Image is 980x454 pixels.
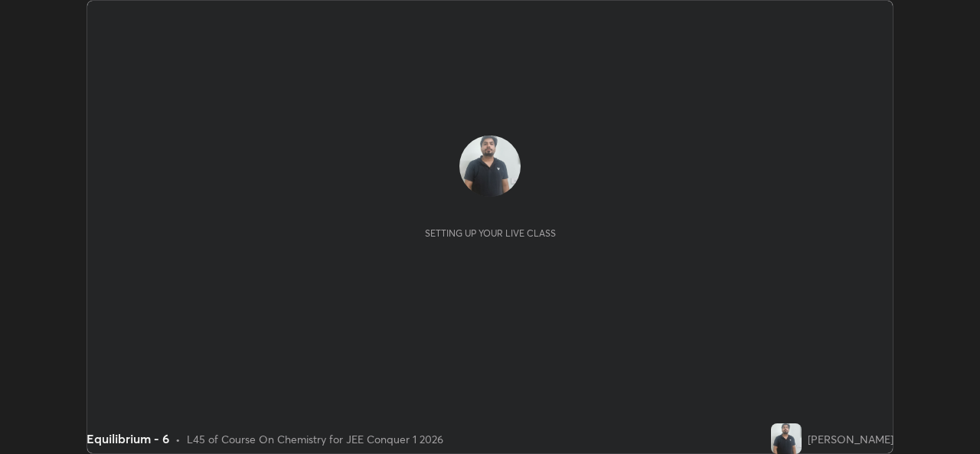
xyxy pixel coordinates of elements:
div: • [175,431,181,447]
img: 6636e68ff89647c5ab70384beb5cf6e4.jpg [771,423,802,454]
div: Setting up your live class [425,227,556,239]
img: 6636e68ff89647c5ab70384beb5cf6e4.jpg [459,136,521,197]
div: Equilibrium - 6 [87,430,169,448]
div: L45 of Course On Chemistry for JEE Conquer 1 2026 [187,431,443,447]
div: [PERSON_NAME] [808,431,893,447]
